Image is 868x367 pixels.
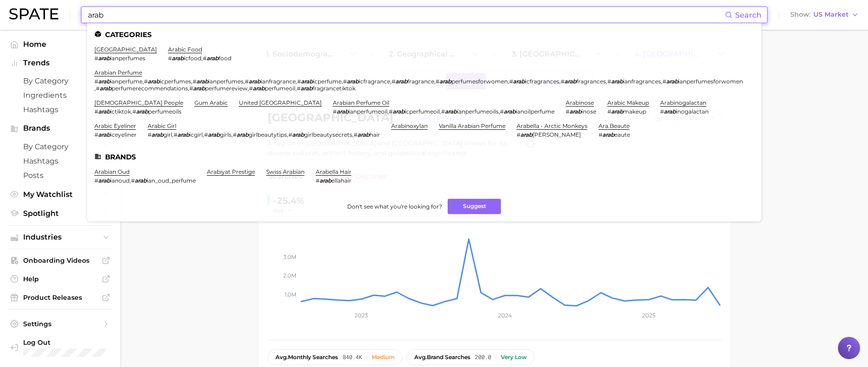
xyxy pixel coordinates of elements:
div: , , , , , [148,131,380,138]
span: # [509,78,513,85]
span: # [607,108,611,115]
span: ellahair [331,177,351,184]
a: Onboarding Videos [7,253,113,267]
span: Settings [23,320,97,328]
a: arabian oud [94,168,130,175]
abbr: average [275,354,288,361]
a: arabella - arctic monkeys [517,122,587,129]
span: # [168,55,172,62]
span: icfragrances [525,78,559,85]
span: # [660,108,664,115]
a: Hashtags [7,154,113,168]
em: arab [347,78,359,85]
em: arab [177,131,189,138]
em: arab [520,131,532,138]
span: # [94,131,98,138]
span: Don't see what you're looking for? [347,203,442,210]
span: # [561,78,564,85]
span: # [566,108,569,115]
em: arab [602,131,614,138]
a: arabic eyeliner [94,122,136,129]
span: # [500,108,504,115]
span: ianfragrance [261,78,296,85]
span: by Category [23,76,97,85]
span: Ingredients [23,91,97,100]
span: perfumerecommendations [112,85,188,92]
em: arab [98,108,110,115]
span: # [144,78,148,85]
em: arab [98,78,110,85]
input: Search here for a brand, industry, or ingredient [87,7,725,23]
div: Very low [501,354,527,361]
span: perfumeoils [148,108,181,115]
a: arabic food [168,46,202,53]
span: girlbeautysecrets [304,131,352,138]
button: avg.monthly searches840.4kMedium [268,349,403,365]
span: monthly searches [275,354,338,361]
span: Hashtags [23,157,97,165]
span: girls [220,131,231,138]
span: Onboarding Videos [23,256,97,265]
a: Help [7,272,113,286]
em: arab [319,177,331,184]
button: avg.brand searches200.0Very low [406,349,535,365]
em: arab [445,108,457,115]
span: # [441,108,445,115]
em: arab [439,78,451,85]
span: ianfragrances [623,78,661,85]
span: # [148,131,151,138]
a: united [GEOGRAPHIC_DATA] [239,99,322,106]
em: arab [357,131,369,138]
tspan: 2025 [642,312,655,319]
span: # [249,85,253,92]
div: , , , , , , , , , , , , , , , [94,78,743,92]
span: ianperfumeoils [457,108,499,115]
span: # [316,177,319,184]
a: arabella hair [316,168,351,175]
span: ianperfumes [110,55,145,62]
a: [DEMOGRAPHIC_DATA] people [94,99,183,106]
span: Show [790,12,811,17]
em: arab [98,177,110,184]
span: # [288,131,292,138]
span: Log Out [23,338,127,347]
a: Log out. Currently logged in with e-mail jenine.guerriero@givaudan.com. [7,335,113,360]
button: Industries [7,230,113,244]
em: arab [98,131,110,138]
span: # [297,85,300,92]
tspan: 2.0m [283,272,296,279]
span: # [94,55,98,62]
a: arabic girl [148,122,176,129]
a: ara.beaute [599,122,630,129]
em: arab [196,78,208,85]
button: Trends [7,56,113,70]
button: Suggest [448,199,501,214]
span: Brands [23,124,97,133]
li: Brands [94,153,754,161]
span: girlbeautytips [249,131,287,138]
button: Brands [7,121,113,135]
a: arabinose [566,99,594,106]
span: ianperfumes [208,78,244,85]
em: arab [249,78,261,85]
span: # [297,78,301,85]
em: arab [135,177,147,184]
tspan: 3.0m [283,253,296,260]
span: # [392,78,395,85]
em: arab [292,131,304,138]
span: # [354,131,357,138]
span: icfragrance [359,78,390,85]
img: SPATE [9,8,58,19]
span: My Watchlist [23,190,97,199]
span: # [189,85,193,92]
em: arab [337,108,349,115]
span: iceyeliner [110,131,137,138]
span: US Market [813,12,849,17]
em: arab [193,85,205,92]
em: arab [98,55,110,62]
span: Search [735,11,762,19]
em: arab [206,55,219,62]
a: arabinoxylan [391,122,428,129]
em: arab [611,108,623,115]
span: ianoud [110,177,130,184]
